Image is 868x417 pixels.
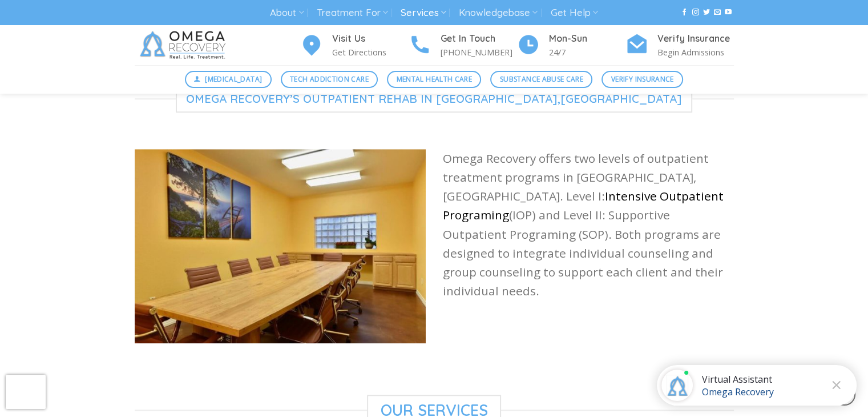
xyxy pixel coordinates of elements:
[176,85,692,113] span: Omega Recovery’s Outpatient Rehab in [GEOGRAPHIC_DATA],[GEOGRAPHIC_DATA]
[611,74,674,85] span: Verify Insurance
[459,2,538,23] a: Knowledgebase
[441,46,517,59] p: [PHONE_NUMBER]
[6,375,46,409] iframe: reCAPTCHA
[387,71,481,88] a: Mental Health Care
[549,31,625,46] h4: Mon-Sun
[401,2,446,23] a: Services
[135,25,235,65] img: Omega Recovery
[443,149,734,301] p: Omega Recovery offers two levels of outpatient treatment programs in [GEOGRAPHIC_DATA], [GEOGRAPH...
[549,46,625,59] p: 24/7
[270,2,304,23] a: About
[409,31,517,59] a: Get In Touch [PHONE_NUMBER]
[657,46,734,59] p: Begin Admissions
[490,71,592,88] a: Substance Abuse Care
[725,9,732,17] a: Follow on YouTube
[281,71,378,88] a: Tech Addiction Care
[317,2,388,23] a: Treatment For
[332,46,409,59] p: Get Directions
[290,74,369,85] span: Tech Addiction Care
[692,9,699,17] a: Follow on Instagram
[397,74,472,85] span: Mental Health Care
[551,2,598,23] a: Get Help
[657,31,734,46] h4: Verify Insurance
[332,31,409,46] h4: Visit Us
[441,31,517,46] h4: Get In Touch
[601,71,683,88] a: Verify Insurance
[714,9,721,17] a: Send us an email
[625,31,734,59] a: Verify Insurance Begin Admissions
[500,74,583,85] span: Substance Abuse Care
[681,9,688,17] a: Follow on Facebook
[205,74,262,85] span: [MEDICAL_DATA]
[300,31,409,59] a: Visit Us Get Directions
[185,71,272,88] a: [MEDICAL_DATA]
[703,9,710,17] a: Follow on Twitter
